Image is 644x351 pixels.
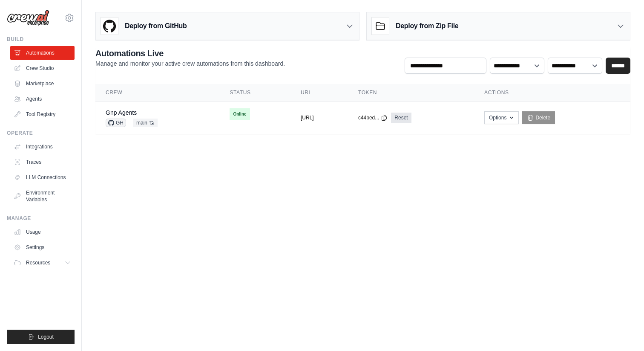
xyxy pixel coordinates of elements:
[133,119,158,127] span: main
[101,17,118,35] img: GitHub Logo
[10,225,75,239] a: Usage
[106,109,137,116] a: Gnp Agents
[106,119,126,127] span: GH
[10,155,75,169] a: Traces
[7,330,75,344] button: Logout
[10,256,75,270] button: Resources
[10,46,75,60] a: Automations
[38,334,54,340] span: Logout
[7,36,75,43] div: Build
[10,241,75,254] a: Settings
[10,171,75,184] a: LLM Connections
[290,84,348,102] th: URL
[7,215,75,222] div: Manage
[348,84,474,102] th: Token
[474,84,630,102] th: Actions
[522,111,555,124] a: Delete
[7,10,49,26] img: Logo
[95,47,285,59] h2: Automations Live
[219,84,290,102] th: Status
[10,77,75,90] a: Marketplace
[10,186,75,206] a: Environment Variables
[396,21,458,31] h3: Deploy from Zip File
[95,84,219,102] th: Crew
[10,107,75,121] a: Tool Registry
[125,21,187,31] h3: Deploy from GitHub
[358,114,388,121] button: c44bed...
[26,259,50,266] span: Resources
[10,140,75,154] a: Integrations
[10,61,75,75] a: Crew Studio
[7,130,75,136] div: Operate
[10,92,75,106] a: Agents
[95,59,285,68] p: Manage and monitor your active crew automations from this dashboard.
[230,108,250,120] span: Online
[484,111,519,124] button: Options
[391,113,411,123] a: Reset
